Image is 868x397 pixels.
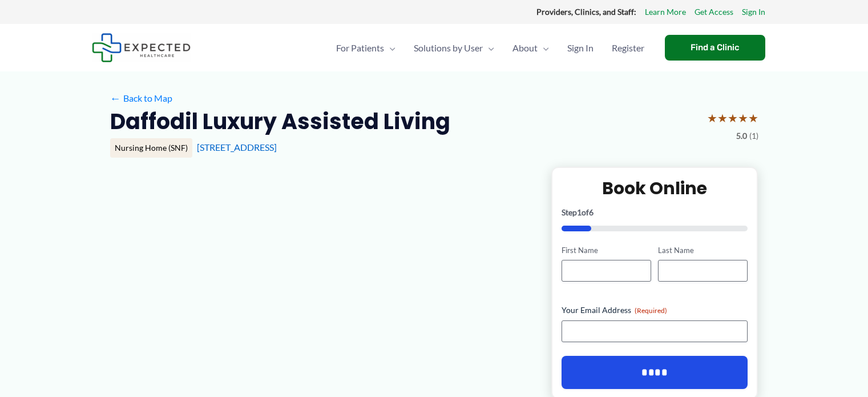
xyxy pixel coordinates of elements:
a: Learn More [645,5,686,19]
span: ★ [738,107,748,129]
label: Your Email Address [562,304,748,316]
span: Menu Toggle [384,28,395,68]
nav: Primary Site Navigation [327,28,653,68]
span: Menu Toggle [538,28,549,68]
a: Solutions by UserMenu Toggle [405,28,503,68]
a: [STREET_ADDRESS] [197,142,277,153]
strong: Providers, Clinics, and Staff: [536,7,636,17]
img: Expected Healthcare Logo - side, dark font, small [92,33,191,62]
span: About [512,28,538,68]
span: 1 [577,207,582,217]
span: (Required) [635,306,667,315]
span: 5.0 [736,129,747,143]
a: Get Access [695,5,733,19]
span: ★ [728,107,738,129]
a: AboutMenu Toggle [503,28,558,68]
span: ★ [717,107,728,129]
a: Sign In [742,5,765,19]
label: First Name [562,245,651,256]
a: Find a Clinic [665,35,765,61]
span: For Patients [336,28,384,68]
a: ←Back to Map [110,90,172,107]
span: Register [612,28,644,68]
div: Nursing Home (SNF) [110,138,192,158]
span: 6 [589,207,594,217]
label: Last Name [658,245,748,256]
span: Solutions by User [414,28,483,68]
a: For PatientsMenu Toggle [327,28,405,68]
p: Step of [562,208,748,216]
h2: Daffodil Luxury Assisted Living [110,107,450,135]
h2: Book Online [562,177,748,199]
a: Register [603,28,653,68]
span: ★ [707,107,717,129]
a: Sign In [558,28,603,68]
span: Sign In [567,28,594,68]
span: Menu Toggle [483,28,494,68]
span: ★ [748,107,758,129]
span: (1) [749,129,758,143]
span: ← [110,93,121,103]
